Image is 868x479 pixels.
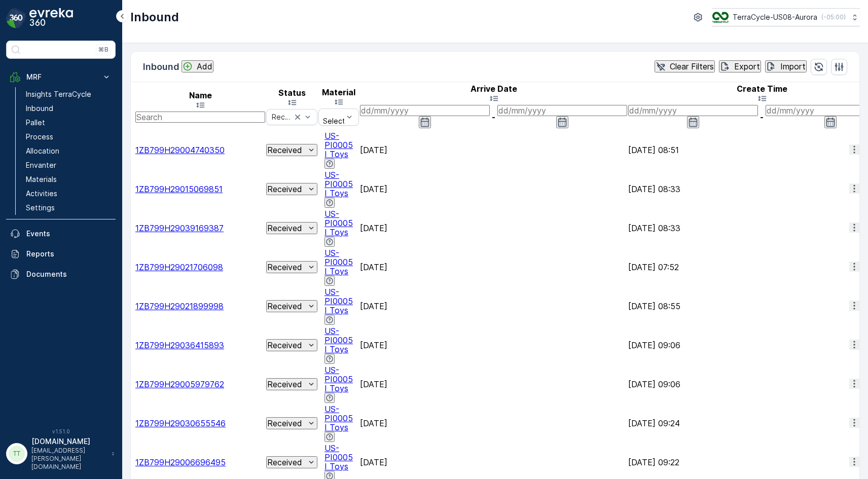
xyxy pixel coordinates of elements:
[323,117,345,125] p: Select
[26,174,57,185] p: Materials
[733,12,817,22] p: TerraCycle-US08-Aurora
[765,60,807,72] button: Import
[266,183,317,195] button: Received
[670,62,714,71] p: Clear Filters
[267,458,302,467] p: Received
[734,62,760,71] p: Export
[266,417,317,429] button: Received
[324,131,353,159] a: US-PI0005 I Toys
[712,12,729,23] img: image_ci7OI47.png
[324,326,353,354] a: US-PI0005 I Toys
[267,380,302,389] p: Received
[324,209,353,237] a: US-PI0005 I Toys
[135,418,226,428] a: 1ZB799H29030655546
[821,13,846,21] p: ( -05:00 )
[6,428,116,434] span: v 1.51.0
[324,443,353,471] a: US-PI0005 I Toys
[22,187,116,201] a: Activities
[360,287,627,325] td: [DATE]
[135,91,265,100] p: Name
[360,365,627,403] td: [DATE]
[22,116,116,130] a: Pallet
[135,379,224,389] a: 1ZB799H29005979762
[135,457,226,467] a: 1ZB799H29006696495
[267,185,302,194] p: Received
[26,269,112,279] p: Documents
[135,184,223,194] a: 1ZB799H29015069851
[26,72,95,82] p: MRF
[266,378,317,390] button: Received
[266,339,317,351] button: Received
[135,145,225,155] a: 1ZB799H29004740350
[6,67,116,87] button: MRF
[360,326,627,364] td: [DATE]
[267,419,302,428] p: Received
[360,209,627,247] td: [DATE]
[26,103,53,114] p: Inbound
[22,130,116,144] a: Process
[6,436,116,471] button: TT[DOMAIN_NAME][EMAIL_ADDRESS][PERSON_NAME][DOMAIN_NAME]
[267,302,302,311] p: Received
[267,263,302,272] p: Received
[135,262,223,272] a: 1ZB799H29021706098
[655,60,715,72] button: Clear Filters
[266,456,317,468] button: Received
[29,8,73,28] img: logo_dark-DEwI_e13.png
[22,87,116,101] a: Insights TerraCycle
[31,447,106,471] p: [EMAIL_ADDRESS][PERSON_NAME][DOMAIN_NAME]
[267,341,302,350] p: Received
[266,144,317,156] button: Received
[135,223,224,233] a: 1ZB799H29039169387
[266,222,317,234] button: Received
[26,249,112,259] p: Reports
[780,62,806,71] p: Import
[26,229,112,239] p: Events
[26,146,59,156] p: Allocation
[31,436,106,447] p: [DOMAIN_NAME]
[26,160,56,170] p: Envanter
[360,170,627,208] td: [DATE]
[135,112,265,123] input: Search
[9,446,25,462] div: TT
[760,113,764,122] p: -
[182,60,213,72] button: Add
[130,9,179,25] p: Inbound
[324,248,353,276] a: US-PI0005 I Toys
[26,132,53,142] p: Process
[6,8,26,28] img: logo
[324,404,353,432] a: US-PI0005 I Toys
[492,113,495,122] p: -
[266,261,317,273] button: Received
[324,365,353,393] a: US-PI0005 I Toys
[267,224,302,233] p: Received
[628,105,758,116] input: dd/mm/yyyy
[324,287,353,315] a: US-PI0005 I Toys
[6,264,116,284] a: Documents
[135,301,224,311] a: 1ZB799H29021899998
[98,46,108,54] p: ⌘B
[22,144,116,158] a: Allocation
[135,340,224,350] a: 1ZB799H29036415893
[22,101,116,116] a: Inbound
[197,62,212,71] p: Add
[266,300,317,312] button: Received
[26,189,57,199] p: Activities
[267,145,302,155] p: Received
[22,172,116,187] a: Materials
[266,88,317,97] p: Status
[360,248,627,286] td: [DATE]
[318,88,359,97] p: Material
